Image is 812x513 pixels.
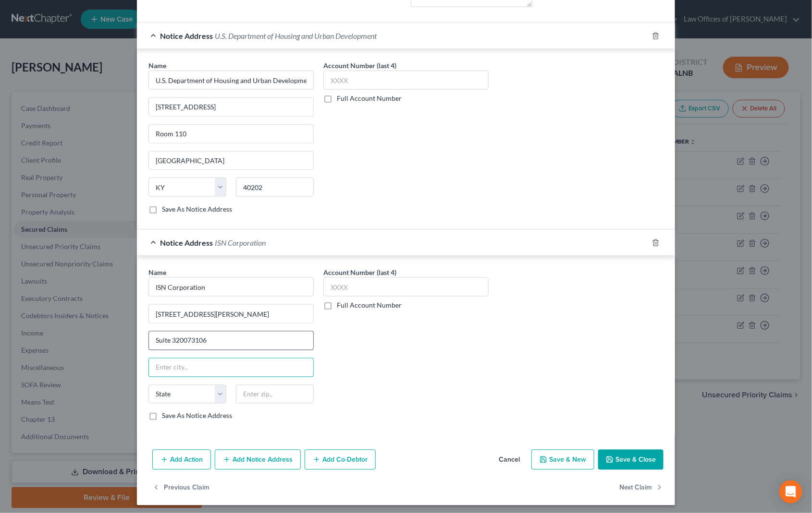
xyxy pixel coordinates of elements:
[598,450,664,470] button: Save & Close
[215,450,301,470] button: Add Notice Address
[149,125,313,143] input: Apt, Suite, etc...
[152,477,209,498] button: Previous Claim
[531,450,594,470] button: Save & New
[323,60,396,71] label: Account Number (last 4)
[236,385,314,404] input: Enter zip..
[323,71,489,90] input: XXXX
[148,277,314,297] input: Search by name...
[215,31,377,40] span: U.S. Department of Housing and Urban Development
[619,477,664,498] button: Next Claim
[323,277,489,297] input: XXXX
[215,238,266,247] span: ISN Corporation
[236,178,314,197] input: Enter zip..
[149,305,313,323] input: Enter address...
[337,300,402,310] label: Full Account Number
[162,204,232,214] label: Save As Notice Address
[152,450,211,470] button: Add Action
[779,480,802,503] div: Open Intercom Messenger
[148,268,166,276] span: Name
[149,332,313,350] input: Apt, Suite, etc...
[148,71,314,90] input: Search by name...
[149,358,313,377] input: Enter city...
[162,411,232,421] label: Save As Notice Address
[323,267,396,277] label: Account Number (last 4)
[305,450,376,470] button: Add Co-Debtor
[491,451,528,470] button: Cancel
[337,94,402,103] label: Full Account Number
[149,152,313,170] input: Enter city...
[149,98,313,116] input: Enter address...
[160,31,213,40] span: Notice Address
[160,238,213,247] span: Notice Address
[148,61,166,70] span: Name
